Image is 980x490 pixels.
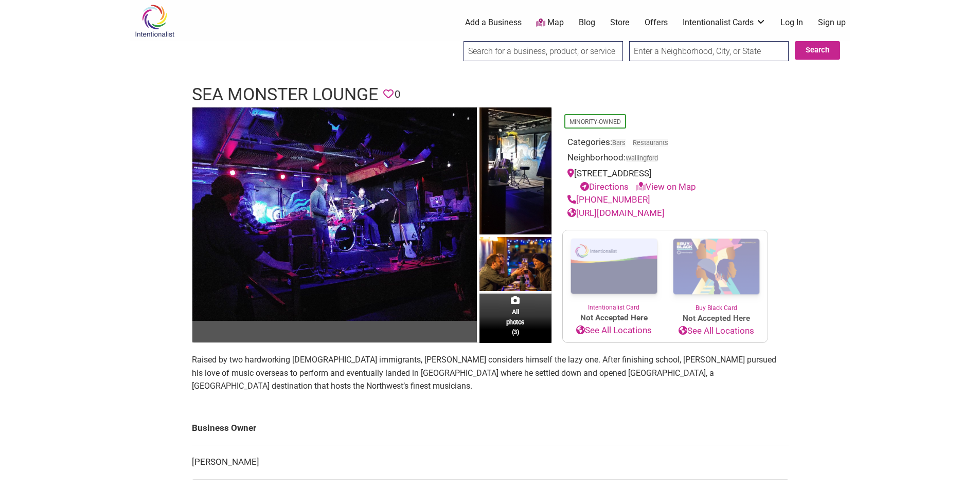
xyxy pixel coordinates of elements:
span: All photos (3) [506,307,525,336]
a: Bars [612,139,626,147]
a: See All Locations [563,324,665,337]
div: Categories: [567,136,763,152]
a: Intentionalist Cards [683,17,766,28]
img: Intentionalist Card [563,230,665,303]
a: Buy Black Card [665,230,768,313]
a: [PHONE_NUMBER] [567,194,650,205]
p: Raised by two hardworking [DEMOGRAPHIC_DATA] immigrants, [PERSON_NAME] considers himself the lazy... [192,353,789,393]
td: [PERSON_NAME] [192,445,789,480]
a: Add a Business [465,17,522,28]
h1: Sea Monster Lounge [192,82,378,107]
div: [STREET_ADDRESS] [567,167,763,193]
a: [URL][DOMAIN_NAME] [567,208,665,218]
td: Business Owner [192,411,789,445]
span: Wallingford [626,155,658,162]
a: Minority-Owned [569,118,621,125]
button: Search [795,41,840,60]
span: Not Accepted Here [665,313,768,324]
a: Directions [580,182,629,192]
a: Sign up [818,17,846,28]
span: 0 [395,86,400,102]
img: Intentionalist [130,4,179,38]
div: Neighborhood: [567,151,763,167]
a: Intentionalist Card [563,230,665,312]
img: Buy Black Card [665,230,768,303]
a: See All Locations [665,324,768,338]
a: Log In [780,17,803,28]
input: Search for a business, product, or service [464,41,623,61]
a: View on Map [636,182,696,192]
a: Offers [645,17,668,28]
input: Enter a Neighborhood, City, or State [629,41,789,61]
span: Not Accepted Here [563,312,665,324]
a: Map [536,17,564,29]
a: Restaurants [633,139,668,147]
a: Blog [579,17,595,28]
a: Store [610,17,630,28]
